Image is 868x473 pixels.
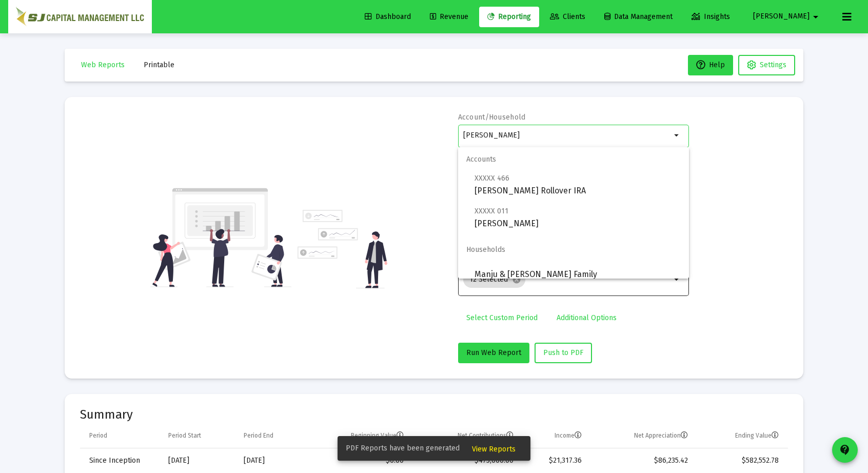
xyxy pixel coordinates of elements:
span: [PERSON_NAME] Rollover IRA [475,172,681,197]
div: Ending Value [735,431,779,440]
td: $86,235.42 [589,448,695,473]
a: Data Management [596,7,681,27]
td: Since Inception [80,448,161,473]
span: Clients [550,12,585,21]
span: Dashboard [365,12,411,21]
button: Web Reports [73,55,133,75]
span: Help [696,61,725,69]
a: Dashboard [357,7,419,27]
td: Column Period End [236,424,308,448]
div: Net Appreciation [634,431,688,440]
img: reporting-alt [298,210,387,288]
span: Push to PDF [543,348,583,357]
button: View Reports [464,439,524,458]
span: Settings [760,61,786,69]
span: [PERSON_NAME] [753,12,810,21]
mat-icon: cancel [512,275,521,284]
span: Web Reports [81,61,125,69]
mat-icon: arrow_drop_down [810,7,822,27]
mat-chip: 12 Selected [463,271,525,288]
span: XXXXX 011 [475,207,508,215]
button: Push to PDF [535,343,592,363]
a: Insights [683,7,738,27]
div: Period [89,431,107,440]
input: Search or select an account or household [463,131,671,140]
span: XXXXX 466 [475,174,509,183]
span: Revenue [430,12,468,21]
div: Period Start [168,431,201,440]
span: View Reports [472,445,516,454]
a: Reporting [479,7,539,27]
td: Column Period [80,424,161,448]
span: Accounts [458,147,689,172]
td: $582,552.78 [695,448,788,473]
a: Revenue [422,7,477,27]
span: Households [458,238,689,262]
button: Settings [738,55,795,75]
img: Dashboard [16,7,144,27]
mat-chip-list: Selection [463,269,671,290]
span: Data Management [604,12,673,21]
span: PDF Reports have been generated [346,443,460,454]
mat-card-title: Summary [80,409,788,420]
span: Run Web Report [466,348,521,357]
a: Clients [542,7,594,27]
mat-icon: arrow_drop_down [671,273,683,286]
button: [PERSON_NAME] [741,6,834,27]
div: [DATE] [244,456,301,466]
img: reporting [150,187,291,288]
span: Select Custom Period [466,313,538,322]
mat-icon: contact_support [839,444,851,456]
span: Printable [144,61,174,69]
span: [PERSON_NAME] [475,205,681,230]
td: Column Ending Value [695,424,788,448]
div: Period End [244,431,273,440]
div: Income [555,431,582,440]
mat-icon: arrow_drop_down [671,129,683,142]
td: $0.00 [308,448,410,473]
td: $21,317.36 [521,448,589,473]
td: Column Period Start [161,424,236,448]
div: [DATE] [168,456,229,466]
button: Run Web Report [458,343,529,363]
td: Column Beginning Value [308,424,410,448]
td: Column Income [521,424,589,448]
span: Additional Options [557,313,617,322]
button: Help [688,55,733,75]
span: Insights [692,12,730,21]
span: Reporting [487,12,531,21]
label: Account/Household [458,113,526,122]
button: Printable [135,55,183,75]
span: Manju & [PERSON_NAME] Family [475,262,681,287]
td: Column Net Appreciation [589,424,695,448]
